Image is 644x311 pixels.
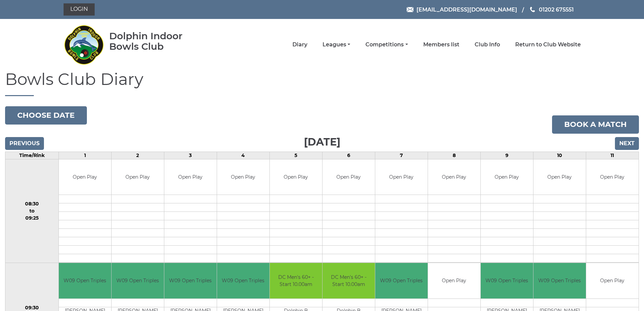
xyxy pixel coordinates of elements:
td: 1 [58,152,111,159]
td: Open Play [428,263,480,298]
a: Phone us 01202 675551 [529,5,574,14]
td: DC Men's 60+ - Start 10.00am [323,263,375,298]
td: W09 Open Triples [375,263,428,298]
td: W09 Open Triples [112,263,164,298]
td: Open Play [164,159,217,195]
td: Open Play [428,159,480,195]
td: 5 [269,152,322,159]
a: Diary [292,41,307,48]
td: W09 Open Triples [164,263,217,298]
td: Open Play [533,159,586,195]
button: Choose date [5,106,87,125]
input: Next [615,137,639,150]
a: Leagues [323,41,350,48]
td: DC Men's 60+ - Start 10.00am [270,263,322,298]
td: Open Play [586,263,639,298]
td: 7 [375,152,428,159]
td: W09 Open Triples [59,263,111,298]
td: Open Play [112,159,164,195]
td: W09 Open Triples [217,263,269,298]
td: Open Play [217,159,269,195]
td: 3 [164,152,217,159]
a: Return to Club Website [515,41,581,48]
a: Book a match [552,115,639,134]
div: Dolphin Indoor Bowls Club [109,31,204,52]
h1: Bowls Club Diary [5,70,639,96]
a: Members list [423,41,459,48]
td: Open Play [481,159,533,195]
img: Email [407,7,413,12]
td: Time/Rink [5,152,59,159]
td: W09 Open Triples [481,263,533,298]
td: Open Play [375,159,428,195]
td: Open Play [270,159,322,195]
img: Dolphin Indoor Bowls Club [64,21,104,68]
a: Club Info [475,41,500,48]
td: Open Play [59,159,111,195]
td: Open Play [586,159,639,195]
a: Competitions [365,41,408,48]
td: 6 [322,152,375,159]
span: 01202 675551 [539,6,574,13]
img: Phone us [530,7,535,12]
td: Open Play [323,159,375,195]
a: Login [64,3,95,16]
input: Previous [5,137,44,150]
td: W09 Open Triples [533,263,586,298]
td: 2 [111,152,164,159]
td: 8 [428,152,480,159]
td: 4 [217,152,269,159]
td: 9 [480,152,533,159]
td: 11 [586,152,639,159]
td: 08:30 to 09:25 [5,159,59,263]
a: Email [EMAIL_ADDRESS][DOMAIN_NAME] [407,5,517,14]
span: [EMAIL_ADDRESS][DOMAIN_NAME] [416,6,517,13]
td: 10 [533,152,586,159]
